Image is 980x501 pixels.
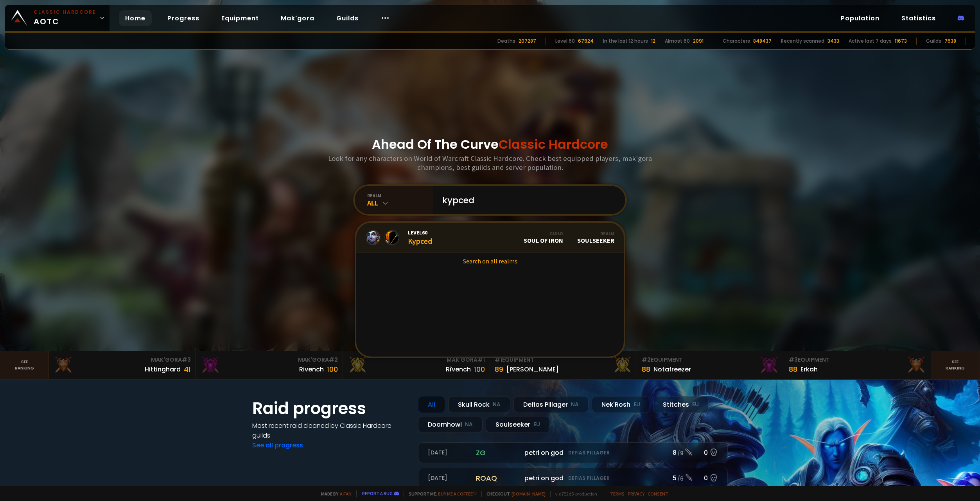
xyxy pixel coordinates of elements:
a: a fan [340,491,352,497]
div: 11673 [895,38,907,45]
div: Characters [723,38,750,45]
a: #3Equipment88Erkah [784,351,931,379]
div: Guild [524,231,563,236]
div: Rivench [299,364,324,374]
small: NA [493,401,501,409]
div: 207287 [519,38,536,45]
div: Hittinghard [145,364,181,374]
a: Equipment [215,10,265,26]
span: # 1 [495,356,502,364]
a: Mak'Gora#1Rîvench100 [343,351,490,379]
small: Classic Hardcore [34,9,96,16]
a: Consent [648,491,668,497]
small: NA [465,421,473,429]
span: Support me, [404,491,477,497]
span: Made by [316,491,352,497]
div: Mak'Gora [201,356,338,364]
div: Deaths [497,38,515,45]
div: 89 [495,364,503,375]
div: 7538 [944,38,956,45]
div: Notafreezer [653,364,691,374]
div: Active last 7 days [849,38,892,45]
div: Mak'Gora [348,356,485,364]
a: [DOMAIN_NAME] [512,491,546,497]
div: Recently scanned [781,38,824,45]
a: Report a bug [362,490,393,496]
div: 12 [651,38,655,45]
div: Equipment [642,356,779,364]
div: Mak'Gora [54,356,191,364]
div: All [367,198,433,207]
a: Progress [161,10,206,26]
div: In the last 12 hours [603,38,648,45]
a: [DATE]roaqpetri on godDefias Pillager5 /60 [418,468,728,488]
div: Realm [577,231,614,236]
small: EU [533,421,540,429]
h4: Most recent raid cleaned by Classic Hardcore guilds [252,421,409,440]
span: AOTC [34,9,96,27]
div: 41 [184,364,191,375]
h1: Raid progress [252,396,409,421]
span: v. d752d5 - production [550,491,597,497]
h3: Look for any characters on World of Warcraft Classic Hardcore. Check best equipped players, mak'g... [325,154,655,172]
a: Statistics [895,10,942,26]
a: Mak'Gora#2Rivench100 [196,351,343,379]
a: Guilds [330,10,365,26]
a: Seeranking [931,351,980,379]
div: Stitches [653,396,709,413]
small: EU [634,401,640,409]
a: Level60KypcedGuildSoul of IronRealmSoulseeker [356,223,624,252]
span: # 2 [642,356,651,364]
div: 88 [642,364,650,375]
small: NA [571,401,579,409]
div: All [418,396,445,413]
div: 2091 [693,38,704,45]
a: See all progress [252,441,303,450]
div: Level 60 [555,38,575,45]
span: Level 60 [408,229,432,236]
div: Almost 60 [665,38,690,45]
div: [PERSON_NAME] [506,364,559,374]
div: 67924 [578,38,594,45]
div: Rîvench [446,364,471,374]
a: Classic HardcoreAOTC [5,5,109,31]
div: Soulseeker [486,416,550,433]
a: Buy me a coffee [438,491,477,497]
div: Doomhowl [418,416,483,433]
a: Home [119,10,152,26]
div: realm [367,193,433,198]
h1: Ahead Of The Curve [372,135,608,154]
div: Guilds [926,38,941,45]
div: 88 [789,364,797,375]
div: Equipment [789,356,926,364]
div: Skull Rock [448,396,510,413]
div: 100 [474,364,485,375]
div: 3433 [827,38,839,45]
span: Checkout [481,491,546,497]
a: Mak'gora [275,10,321,26]
div: Equipment [495,356,632,364]
a: Search on all realms [356,252,624,270]
a: [DATE]zgpetri on godDefias Pillager8 /90 [418,442,728,463]
a: #2Equipment88Notafreezer [637,351,784,379]
a: Privacy [628,491,644,497]
a: Population [835,10,886,26]
a: #1Equipment89[PERSON_NAME] [490,351,637,379]
small: EU [692,401,699,409]
div: Nek'Rosh [592,396,650,413]
span: # 2 [329,356,338,364]
span: Classic Hardcore [499,135,608,153]
span: # 1 [477,356,485,364]
a: Mak'Gora#3Hittinghard41 [49,351,196,379]
div: Soul of Iron [524,231,563,244]
div: 100 [327,364,338,375]
div: Kypced [408,229,432,246]
div: 848437 [753,38,772,45]
span: # 3 [789,356,798,364]
div: Soulseeker [577,231,614,244]
div: Defias Pillager [513,396,589,413]
a: Terms [610,491,625,497]
input: Search a character... [438,186,616,214]
span: # 3 [182,356,191,364]
div: Erkah [801,364,818,374]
